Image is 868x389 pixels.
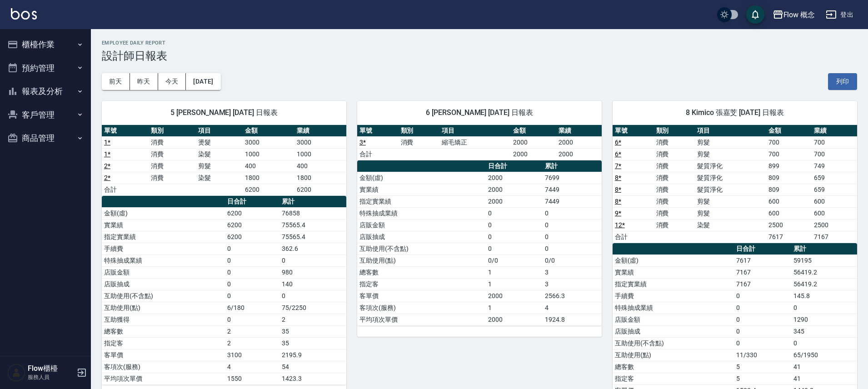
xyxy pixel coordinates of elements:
td: 1 [486,266,543,278]
td: 0 [734,325,791,337]
td: 0 [543,219,602,231]
td: 消費 [654,195,695,207]
td: 2000 [486,314,543,325]
td: 600 [766,195,812,207]
td: 剪髮 [695,136,766,148]
td: 1 [486,278,543,290]
td: 染髮 [695,219,766,231]
td: 特殊抽成業績 [613,302,734,314]
h2: Employee Daily Report [102,40,857,46]
th: 金額 [511,125,556,137]
td: 3 [543,266,602,278]
td: 400 [243,160,294,172]
td: 3100 [225,349,279,361]
td: 燙髮 [196,136,243,148]
th: 單號 [613,125,654,137]
td: 56419.2 [791,278,857,290]
td: 2000 [486,184,543,195]
td: 3 [543,278,602,290]
td: 0 [279,290,346,302]
div: Flow 概念 [783,9,815,20]
td: 2 [225,337,279,349]
td: 髮質淨化 [695,172,766,184]
button: 前天 [102,73,130,90]
td: 749 [812,160,857,172]
td: 5 [734,373,791,384]
td: 實業績 [102,219,225,231]
td: 1423.3 [279,373,346,384]
td: 平均項次單價 [357,314,486,325]
td: 1000 [294,148,346,160]
td: 659 [812,172,857,184]
td: 6200 [225,207,279,219]
td: 400 [294,160,346,172]
td: 店販金額 [357,219,486,231]
span: 5 [PERSON_NAME] [DATE] 日報表 [113,108,335,117]
button: [DATE] [186,73,220,90]
td: 消費 [149,160,195,172]
td: 2000 [486,290,543,302]
td: 1550 [225,373,279,384]
td: 6/180 [225,302,279,314]
td: 2000 [486,195,543,207]
td: 0 [279,254,346,266]
td: 手續費 [102,243,225,254]
th: 累計 [279,196,346,208]
td: 4 [225,361,279,373]
th: 業績 [294,125,346,137]
td: 59195 [791,254,857,266]
td: 互助使用(不含點) [613,337,734,349]
td: 消費 [654,219,695,231]
td: 指定實業績 [357,195,486,207]
td: 3000 [243,136,294,148]
td: 消費 [149,172,195,184]
td: 56419.2 [791,266,857,278]
td: 600 [812,207,857,219]
td: 1800 [243,172,294,184]
td: 縮毛矯正 [439,136,511,148]
td: 消費 [654,160,695,172]
td: 實業績 [357,184,486,195]
td: 2566.3 [543,290,602,302]
td: 特殊抽成業績 [102,254,225,266]
th: 業績 [556,125,602,137]
td: 345 [791,325,857,337]
td: 2000 [511,136,556,148]
td: 金額(虛) [357,172,486,184]
td: 0 [225,266,279,278]
td: 總客數 [613,361,734,373]
button: 櫃檯作業 [4,33,87,56]
td: 0 [734,337,791,349]
th: 單號 [357,125,399,137]
td: 消費 [654,207,695,219]
td: 75/2250 [279,302,346,314]
td: 6200 [225,231,279,243]
td: 剪髮 [695,207,766,219]
td: 0 [486,219,543,231]
td: 客項次(服務) [357,302,486,314]
td: 54 [279,361,346,373]
span: 6 [PERSON_NAME] [DATE] 日報表 [368,108,591,117]
td: 0 [543,207,602,219]
button: 預約管理 [4,56,87,80]
td: 6200 [225,219,279,231]
td: 金額(虛) [102,207,225,219]
td: 店販抽成 [613,325,734,337]
td: 2000 [486,172,543,184]
td: 65/1950 [791,349,857,361]
td: 7617 [734,254,791,266]
td: 0 [543,243,602,254]
th: 日合計 [486,160,543,172]
td: 41 [791,373,857,384]
p: 服務人員 [28,373,74,381]
button: 客戶管理 [4,103,87,127]
td: 41 [791,361,857,373]
td: 1000 [243,148,294,160]
th: 類別 [399,125,440,137]
td: 659 [812,184,857,195]
td: 76858 [279,207,346,219]
td: 0 [734,290,791,302]
td: 消費 [149,148,195,160]
table: a dense table [102,196,346,385]
img: Person [7,364,25,382]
